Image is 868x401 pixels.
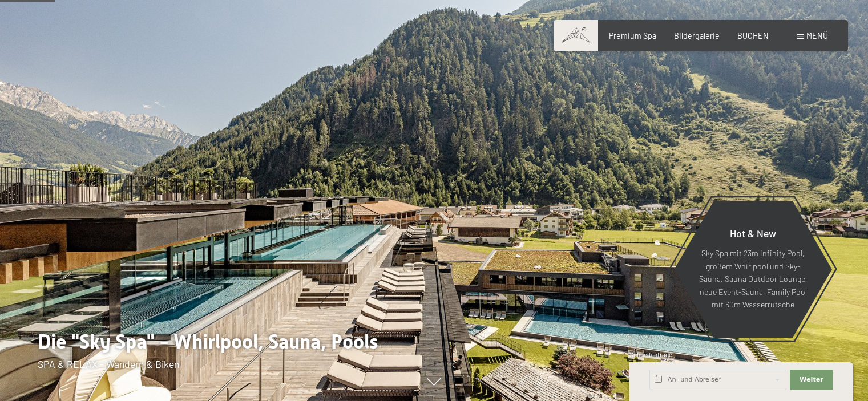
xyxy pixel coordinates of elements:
[790,370,833,390] button: Weiter
[806,31,828,40] span: Menü
[800,375,823,384] span: Weiter
[629,351,672,358] span: Schnellanfrage
[730,227,776,240] span: Hot & New
[674,31,720,40] a: Bildergalerie
[737,31,769,40] a: BUCHEN
[673,200,833,338] a: Hot & New Sky Spa mit 23m Infinity Pool, großem Whirlpool und Sky-Sauna, Sauna Outdoor Lounge, ne...
[609,31,656,40] a: Premium Spa
[699,247,808,311] p: Sky Spa mit 23m Infinity Pool, großem Whirlpool und Sky-Sauna, Sauna Outdoor Lounge, neue Event-S...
